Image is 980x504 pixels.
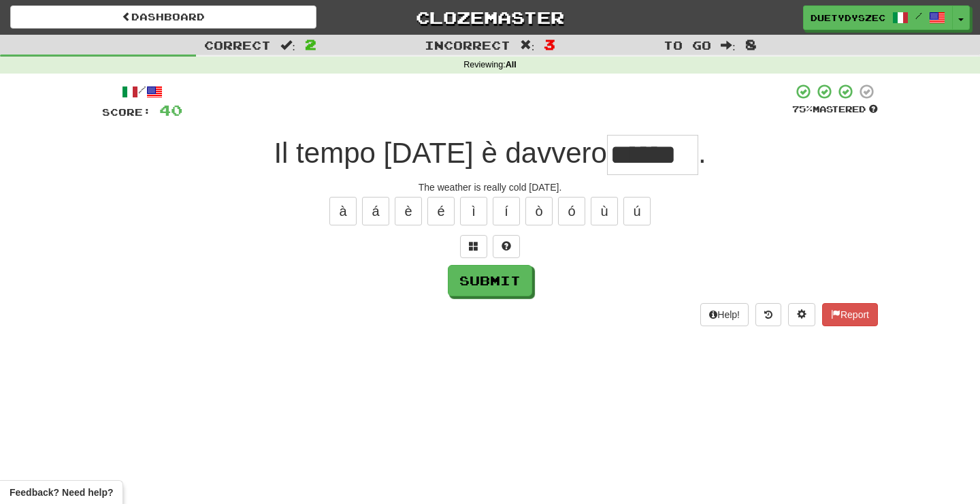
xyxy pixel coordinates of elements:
span: / [915,11,922,20]
button: é [427,197,455,225]
span: 40 [159,101,182,119]
div: Mastered [792,104,878,116]
button: Switch sentence to multiple choice alt+p [460,235,487,258]
button: Help! [700,303,749,326]
button: á [362,197,389,225]
span: duetydyszec [811,12,885,24]
span: To go [664,38,711,52]
button: ì [460,197,487,225]
span: : [721,40,736,51]
span: Incorrect [425,38,510,52]
button: í [493,197,520,225]
div: / [102,83,182,100]
span: 3 [544,36,555,52]
span: Score: [102,106,151,118]
strong: All [506,60,517,69]
span: Correct [204,38,271,52]
span: 75 % [792,104,813,114]
button: Submit [448,265,532,296]
a: Dashboard [10,5,316,29]
a: Clozemaster [337,5,643,29]
span: 8 [745,36,757,52]
div: The weather is really cold [DATE]. [102,180,878,194]
button: ú [623,197,651,225]
button: Single letter hint - you only get 1 per sentence and score half the points! alt+h [493,235,520,258]
span: : [280,40,295,51]
button: ù [591,197,618,225]
button: Round history (alt+y) [755,303,781,326]
span: 2 [305,36,316,52]
button: ò [525,197,553,225]
button: Report [822,303,878,326]
button: à [329,197,357,225]
span: : [520,40,535,51]
button: è [395,197,422,225]
span: Open feedback widget [10,486,113,499]
button: ó [558,197,585,225]
span: Il tempo [DATE] è davvero [274,137,606,169]
a: duetydyszec / [803,5,953,30]
span: . [698,137,706,169]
